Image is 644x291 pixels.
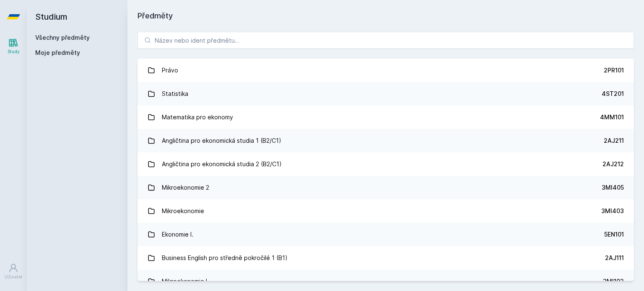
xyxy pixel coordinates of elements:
a: Mikroekonomie 2 3MI405 [138,176,634,199]
a: Ekonomie I. 5EN101 [138,223,634,246]
div: 3MI102 [603,277,624,286]
input: Název nebo ident předmětu… [138,32,634,49]
div: Matematika pro ekonomy [162,109,233,126]
div: 4MM101 [600,113,624,121]
a: Mikroekonomie 3MI403 [138,199,634,223]
a: Uživatel [2,259,25,284]
div: Angličtina pro ekonomická studia 2 (B2/C1) [162,156,282,173]
div: Angličtina pro ekonomická studia 1 (B2/C1) [162,132,281,149]
div: Ekonomie I. [162,226,193,243]
a: Angličtina pro ekonomická studia 2 (B2/C1) 2AJ212 [138,152,634,176]
div: Mikroekonomie I [162,273,207,290]
div: Mikroekonomie 2 [162,179,209,196]
a: Study [2,33,25,59]
a: Právo 2PR101 [138,59,634,82]
h1: Předměty [138,10,634,22]
div: 4ST201 [602,90,624,98]
div: 2AJ211 [604,136,624,145]
div: 3MI403 [601,207,624,215]
a: Statistika 4ST201 [138,82,634,106]
div: Business English pro středně pokročilé 1 (B1) [162,250,288,266]
div: 5EN101 [604,230,624,239]
a: Angličtina pro ekonomická studia 1 (B2/C1) 2AJ211 [138,129,634,152]
div: Právo [162,62,178,79]
a: Matematika pro ekonomy 4MM101 [138,106,634,129]
div: 2AJ111 [605,254,624,262]
div: Study [8,49,20,55]
div: Statistika [162,85,188,102]
div: 3MI405 [602,183,624,192]
span: Moje předměty [35,49,80,57]
div: 2PR101 [604,66,624,75]
div: Uživatel [5,274,22,280]
div: 2AJ212 [602,160,624,168]
div: Mikroekonomie [162,203,204,219]
a: Všechny předměty [35,34,90,41]
a: Business English pro středně pokročilé 1 (B1) 2AJ111 [138,246,634,270]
